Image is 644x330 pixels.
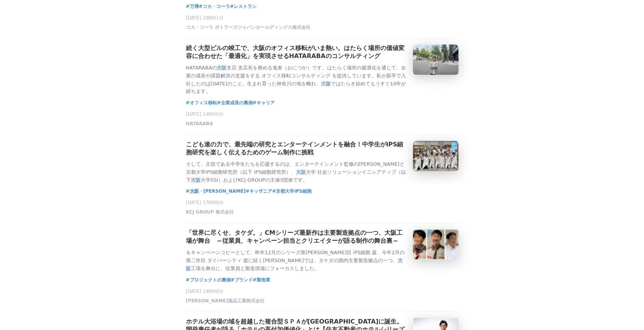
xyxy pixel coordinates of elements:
[253,99,275,107] a: #キャリア
[186,200,458,206] p: [DATE] 17時00分
[186,141,458,184] a: こども達の力で、最先端の研究とエンターテインメントを融合！中学生がiPS細胞研究を楽しく伝えるためのゲーム制作に挑戦そして、主役である中学生たちを応援するのは、エンターテインメント監修の[PER...
[186,229,458,272] a: 「世界に尽くせ、タケダ。」CMシリーズ最新作は主要製造拠点の一つ、大阪工場が舞台 ～従業員、キャンペーン担当とクリエイターが語る制作の舞台裏～をキャンペーンコピーとして、昨年12月のシリーズ第[...
[186,187,246,195] span: # ・[PERSON_NAME]
[272,187,312,195] a: #京都大学iPS細胞
[186,44,407,60] h3: 続く大型ビルの竣工で、大阪のオフィス移転がいま熱い。はたらく場所の価値変容に合わせた「最適化」を実現させるHATARABAのコンサルティング
[186,24,310,31] span: コカ・コーラ ボトラーズジャパンホールディングス株式会社
[186,141,407,157] h3: こども達の力で、最先端の研究とエンターテインメントを融合！中学生がiPS細胞研究を楽しく伝えるためのゲーム制作に挑戦
[253,276,270,284] a: #製造業
[191,177,201,183] em: 大阪
[199,3,230,10] a: #コカ・コーラ
[186,258,403,271] em: 大阪
[230,3,257,10] a: #レストラン
[186,111,458,118] p: [DATE] 14時00分
[186,209,234,215] span: KCJ GROUP 株式会社
[186,249,407,272] p: をキャンペーンコピーとして、昨年12月のシリーズ第[PERSON_NAME]目 iPS細胞 篇、今年2月の第二作目 ダイバーシティ 篇に続く[PERSON_NAME]では、タケダの国内主要製造拠...
[186,187,246,195] a: #大阪・[PERSON_NAME]
[186,15,458,21] p: [DATE] 18時01分
[217,65,227,71] em: 大阪
[186,160,407,184] p: そして、主役である中学生たちを応援するのは、エンターテインメント監修の[PERSON_NAME]と京都大学iPS細胞研究所（以下 iPS細胞研究所）、 大学 社会ソリューションイニシアティブ（以...
[296,169,306,175] em: 大阪
[186,27,310,32] a: コカ・コーラ ボトラーズジャパンホールディングス株式会社
[186,298,265,304] span: [PERSON_NAME]薬品工業株式会社
[231,276,253,284] a: #ブランド
[186,300,265,305] a: [PERSON_NAME]薬品工業株式会社
[186,229,407,245] h3: 「世界に尽くせ、タケダ。」CMシリーズ最新作は主要製造拠点の一つ、大阪工場が舞台 ～従業員、キャンペーン担当とクリエイターが語る制作の舞台裏～
[186,288,458,295] p: [DATE] 14時00分
[321,81,331,86] em: 大阪
[186,123,213,128] a: HATARABA
[246,187,272,195] a: #キッザニア
[186,99,217,107] a: #オフィス移転
[186,64,407,96] p: HATARABAの 支店 支店長を務める鬼束（おにつか）です。はたらく場所の最適化を通じて、企業の成長や課題解決の支援をする オフィス移転コンサルティング を提供しています。私が新卒で入社したの...
[186,3,199,10] a: #万博
[186,121,213,127] span: HATARABA
[217,99,253,107] a: #企業成長の裏側
[186,44,458,96] a: 続く大型ビルの竣工で、大阪のオフィス移転がいま熱い。はたらく場所の価値変容に合わせた「最適化」を実現させるHATARABAのコンサルティングHATARABAの大阪支店 支店長を務める鬼束（おにつ...
[190,189,199,194] em: 大阪
[186,276,231,284] a: #プロジェクトの裏側
[186,211,234,217] a: KCJ GROUP 株式会社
